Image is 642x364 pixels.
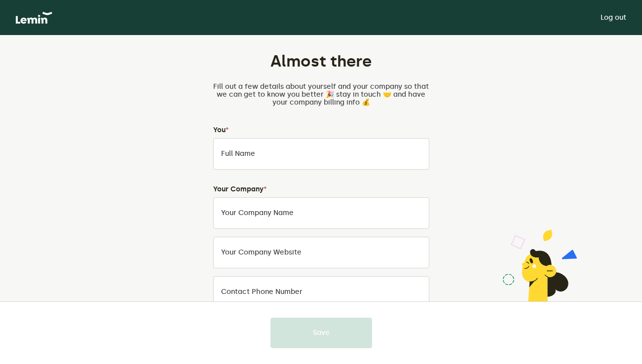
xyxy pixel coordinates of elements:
[213,276,429,308] input: Contact Phone Number
[213,138,429,170] input: Full Name
[213,83,429,107] p: Fill out a few details about yourself and your company so that we can get to know you better 🎉 st...
[213,197,429,229] input: Your Company Name
[213,126,429,134] h4: You
[213,237,429,268] input: Your company website
[213,51,429,71] h1: Almost there
[221,209,294,217] label: Your Company Name
[221,249,302,256] label: Your company website
[221,150,255,158] label: Full Name
[221,288,302,296] label: Contact Phone Number
[270,318,372,348] button: Save
[16,12,52,24] img: logo
[601,14,626,22] a: Log out
[213,185,429,193] h4: Your Company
